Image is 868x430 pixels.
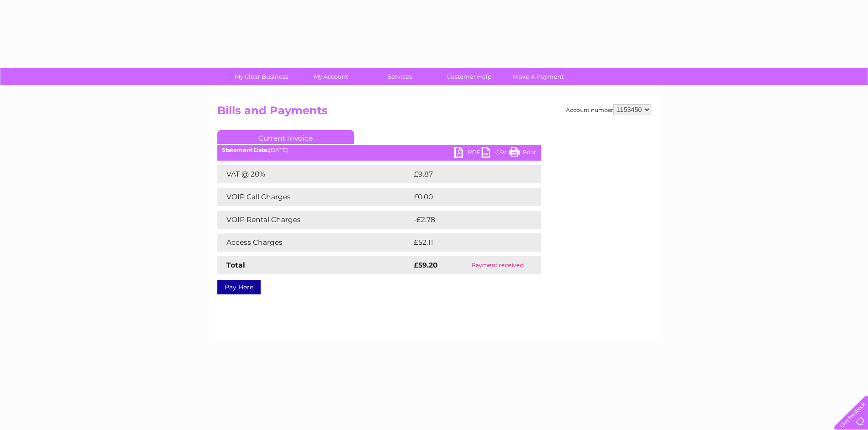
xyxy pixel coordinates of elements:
a: CSV [482,147,509,160]
b: Statement Date: [222,147,269,153]
a: Services [362,68,437,85]
a: My Clear Business [224,68,299,85]
a: Print [509,147,536,160]
a: Customer Help [431,68,507,85]
td: -£2.78 [411,211,522,229]
td: VOIP Call Charges [217,188,411,206]
a: Current Invoice [217,130,354,144]
div: Account number [566,104,651,115]
a: Make A Payment [501,68,576,85]
strong: Total [226,261,245,269]
strong: £59.20 [414,261,438,269]
h2: Bills and Payments [217,104,651,121]
td: VAT @ 20% [217,165,411,183]
div: [DATE] [217,147,541,153]
td: £52.11 [411,233,520,252]
a: PDF [454,147,482,160]
a: Pay Here [217,280,261,294]
a: My Account [293,68,368,85]
td: £9.87 [411,165,520,183]
td: £0.00 [411,188,520,206]
td: Payment received [455,256,540,274]
td: VOIP Rental Charges [217,211,411,229]
td: Access Charges [217,233,411,252]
